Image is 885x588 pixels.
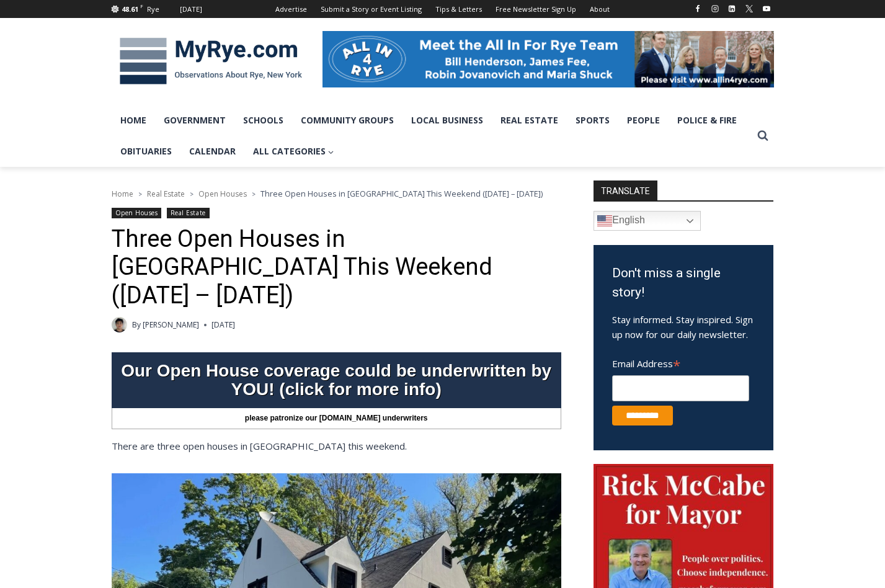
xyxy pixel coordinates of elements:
[132,319,141,331] span: By
[112,352,561,429] a: Our Open House coverage could be underwritten by YOU! (click for more info) please patronize our ...
[112,105,752,167] nav: Primary Navigation
[122,4,138,14] span: 48.61
[742,1,757,16] a: X
[252,190,256,198] span: >
[492,105,567,136] a: Real Estate
[612,264,755,303] h3: Don't miss a single story!
[180,136,244,167] a: Calendar
[112,408,561,429] div: please patronize our [DOMAIN_NAME] underwriters
[155,105,234,136] a: Government
[752,125,774,147] button: View Search Form
[244,136,343,167] a: All Categories
[112,355,561,405] div: Our Open House coverage could be underwritten by YOU! (click for more info)
[167,208,210,218] a: Real Estate
[190,190,193,198] span: >
[143,319,199,330] a: [PERSON_NAME]
[759,1,774,16] a: YouTube
[112,29,310,94] img: MyRye.com
[253,145,334,158] span: All Categories
[690,1,705,16] a: Facebook
[112,439,561,453] p: There are three open houses in [GEOGRAPHIC_DATA] this weekend.
[138,190,142,198] span: >
[322,31,774,87] img: All in for Rye
[112,317,127,332] a: Author image
[112,189,133,199] a: Home
[112,208,162,218] a: Open Houses
[597,213,612,228] img: en
[112,136,180,167] a: Obituaries
[612,312,755,342] p: Stay informed. Stay inspired. Sign up now for our daily newsletter.
[112,225,561,310] h1: Three Open Houses in [GEOGRAPHIC_DATA] This Weekend ([DATE] – [DATE])
[669,105,745,136] a: Police & Fire
[567,105,618,136] a: Sports
[112,105,155,136] a: Home
[180,4,202,15] div: [DATE]
[112,317,127,332] img: Patel, Devan - bio cropped 200x200
[594,211,701,231] a: English
[198,189,247,199] a: Open Houses
[112,187,561,200] nav: Breadcrumbs
[140,2,143,9] span: F
[260,188,543,199] span: Three Open Houses in [GEOGRAPHIC_DATA] This Weekend ([DATE] – [DATE])
[594,180,657,200] strong: TRANSLATE
[612,351,749,373] label: Email Address
[234,105,292,136] a: Schools
[292,105,402,136] a: Community Groups
[724,1,739,16] a: Linkedin
[708,1,723,16] a: Instagram
[618,105,669,136] a: People
[402,105,492,136] a: Local Business
[211,319,235,331] time: [DATE]
[147,4,159,15] div: Rye
[147,189,185,199] a: Real Estate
